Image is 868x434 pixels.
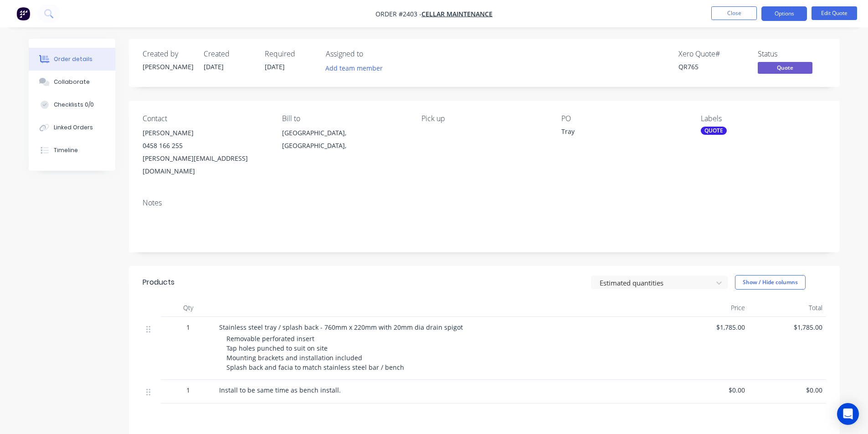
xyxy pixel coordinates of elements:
[143,127,267,178] div: [PERSON_NAME]0458 166 255[PERSON_NAME][EMAIL_ADDRESS][DOMAIN_NAME]
[761,6,807,21] button: Options
[758,50,826,58] div: Status
[678,62,747,71] div: QR765
[678,50,747,58] div: Xero Quote #
[219,386,341,394] span: Install to be same time as bench install.
[326,62,388,74] button: Add team member
[752,322,822,332] span: $1,785.00
[204,50,254,58] div: Created
[143,277,175,288] div: Products
[265,62,285,71] span: [DATE]
[29,139,115,162] button: Timeline
[421,10,493,18] a: Cellar Maintenance
[29,93,115,116] button: Checklists 0/0
[812,6,857,20] button: Edit Quote
[29,48,115,71] button: Order details
[161,299,216,317] div: Qty
[29,116,115,139] button: Linked Orders
[282,127,407,156] div: [GEOGRAPHIC_DATA], [GEOGRAPHIC_DATA],
[752,385,822,395] span: $0.00
[219,323,463,332] span: Stainless steel tray / splash back - 760mm x 220mm with 20mm dia drain spigot
[54,78,90,86] div: Collaborate
[711,6,757,20] button: Close
[561,114,686,123] div: PO
[54,101,94,109] div: Checklists 0/0
[54,146,78,154] div: Timeline
[675,385,745,395] span: $0.00
[16,7,30,20] img: Factory
[282,114,407,123] div: Bill to
[143,62,193,71] div: [PERSON_NAME]
[701,127,727,135] div: QUOTE
[226,334,404,372] span: Removable perforated insert Tap holes punched to suit on site Mounting brackets and installation ...
[143,127,267,139] div: [PERSON_NAME]
[421,114,546,123] div: Pick up
[143,114,267,123] div: Contact
[186,385,190,395] span: 1
[265,50,315,58] div: Required
[701,114,826,123] div: Labels
[735,275,806,290] button: Show / Hide columns
[758,62,812,73] span: Quote
[143,50,193,58] div: Created by
[54,55,92,63] div: Order details
[54,123,93,132] div: Linked Orders
[186,322,190,332] span: 1
[204,62,224,71] span: [DATE]
[143,139,267,152] div: 0458 166 255
[282,127,407,152] div: [GEOGRAPHIC_DATA], [GEOGRAPHIC_DATA],
[143,152,267,178] div: [PERSON_NAME][EMAIL_ADDRESS][DOMAIN_NAME]
[375,10,421,18] span: Order #2403 -
[837,403,859,425] div: Open Intercom Messenger
[143,199,826,207] div: Notes
[326,50,417,58] div: Assigned to
[749,299,826,317] div: Total
[29,71,115,93] button: Collaborate
[320,62,387,74] button: Add team member
[671,299,749,317] div: Price
[675,322,745,332] span: $1,785.00
[561,127,675,139] div: Tray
